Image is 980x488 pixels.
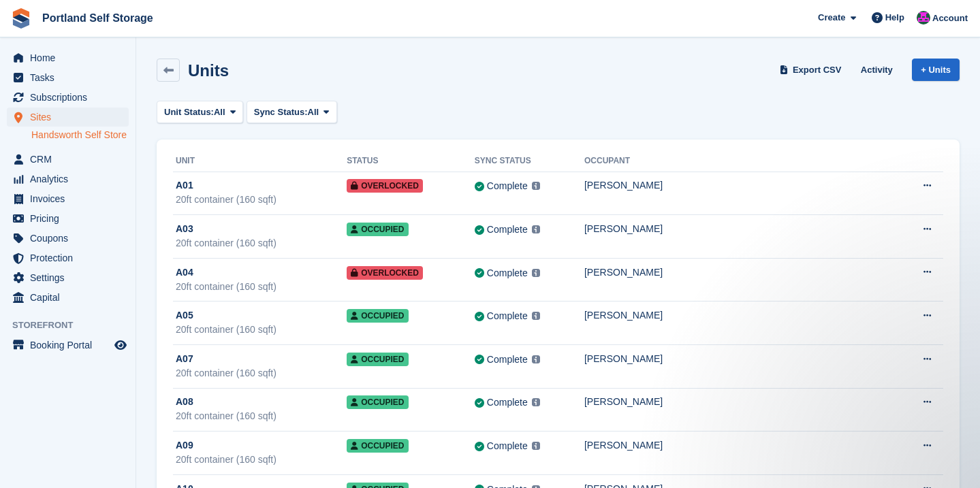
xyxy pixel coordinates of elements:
a: menu [7,88,129,107]
img: icon-info-grey-7440780725fd019a000dd9b08b2336e03edf1995a4989e88bcd33f0948082b44.svg [532,225,540,233]
div: [PERSON_NAME] [584,352,896,366]
th: Sync Status [475,150,584,172]
a: Activity [855,59,898,81]
div: 20ft container (160 sqft) [176,280,347,294]
a: menu [7,169,129,189]
span: A01 [176,178,193,193]
div: 20ft container (160 sqft) [176,236,347,250]
a: menu [7,248,129,267]
a: menu [7,229,129,248]
span: Occupied [347,223,408,236]
div: [PERSON_NAME] [584,308,896,323]
img: stora-icon-8386f47178a22dfd0bd8f6a31ec36ba5ce8667c1dd55bd0f319d3a0aa187defe.svg [11,8,31,29]
th: Unit [173,150,347,172]
a: Handsworth Self Store [31,129,129,142]
span: Overlocked [347,266,423,280]
span: Pricing [30,209,112,228]
a: Export CSV [777,59,847,81]
span: A08 [176,395,193,409]
img: icon-info-grey-7440780725fd019a000dd9b08b2336e03edf1995a4989e88bcd33f0948082b44.svg [532,442,540,450]
span: Occupied [347,309,408,323]
a: menu [7,336,129,355]
span: Help [885,11,904,25]
img: icon-info-grey-7440780725fd019a000dd9b08b2336e03edf1995a4989e88bcd33f0948082b44.svg [532,355,540,363]
span: A04 [176,265,193,280]
a: menu [7,68,129,87]
span: Home [30,48,112,67]
img: icon-info-grey-7440780725fd019a000dd9b08b2336e03edf1995a4989e88bcd33f0948082b44.svg [532,269,540,277]
span: Capital [30,288,112,307]
a: menu [7,150,129,169]
div: Complete [487,223,528,237]
span: Sync Status: [254,105,308,119]
div: [PERSON_NAME] [584,438,896,453]
div: Complete [487,309,528,323]
span: CRM [30,150,112,169]
a: Portland Self Storage [37,7,159,29]
a: Preview store [112,337,129,353]
div: Complete [487,353,528,367]
span: Sites [30,108,112,127]
a: menu [7,209,129,228]
div: 20ft container (160 sqft) [176,366,347,380]
div: [PERSON_NAME] [584,395,896,409]
span: Unit Status: [164,105,214,119]
button: Sync Status: All [247,101,337,123]
a: menu [7,288,129,307]
a: menu [7,48,129,67]
span: A09 [176,438,193,453]
span: Protection [30,248,112,267]
img: David Baker [917,11,930,25]
div: Complete [487,439,528,453]
span: Storefront [12,319,136,332]
div: [PERSON_NAME] [584,222,896,236]
img: icon-info-grey-7440780725fd019a000dd9b08b2336e03edf1995a4989e88bcd33f0948082b44.svg [532,398,540,406]
span: A07 [176,352,193,366]
span: Overlocked [347,179,423,193]
div: [PERSON_NAME] [584,178,896,193]
span: Tasks [30,68,112,87]
img: icon-info-grey-7440780725fd019a000dd9b08b2336e03edf1995a4989e88bcd33f0948082b44.svg [532,312,540,320]
span: A05 [176,308,193,323]
div: 20ft container (160 sqft) [176,193,347,207]
span: Occupied [347,395,408,409]
div: 20ft container (160 sqft) [176,453,347,467]
span: Booking Portal [30,336,112,355]
span: Settings [30,268,112,287]
span: Occupied [347,353,408,366]
th: Occupant [584,150,896,172]
a: + Units [912,59,960,81]
div: [PERSON_NAME] [584,265,896,280]
a: menu [7,268,129,287]
span: All [214,105,225,119]
div: 20ft container (160 sqft) [176,409,347,423]
div: Complete [487,266,528,280]
span: Coupons [30,229,112,248]
span: All [308,105,319,119]
span: A03 [176,222,193,236]
a: menu [7,189,129,208]
span: Occupied [347,439,408,453]
span: Subscriptions [30,88,112,107]
span: Account [932,12,968,25]
img: icon-info-grey-7440780725fd019a000dd9b08b2336e03edf1995a4989e88bcd33f0948082b44.svg [532,182,540,190]
th: Status [347,150,475,172]
span: Export CSV [793,63,842,77]
div: Complete [487,395,528,410]
h2: Units [188,61,229,80]
span: Invoices [30,189,112,208]
button: Unit Status: All [157,101,243,123]
span: Analytics [30,169,112,189]
span: Create [818,11,845,25]
div: 20ft container (160 sqft) [176,323,347,337]
div: Complete [487,179,528,193]
a: menu [7,108,129,127]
